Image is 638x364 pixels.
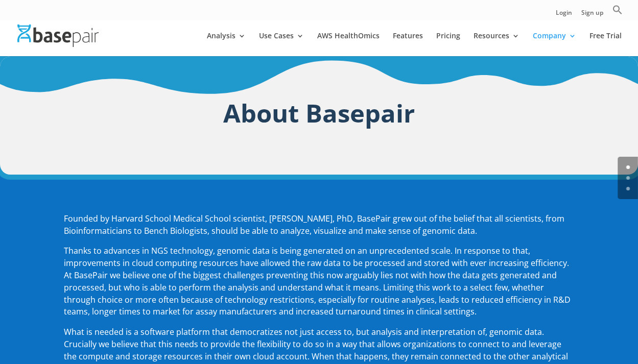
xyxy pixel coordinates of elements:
[259,32,304,56] a: Use Cases
[64,213,574,246] p: Founded by Harvard School Medical School scientist, [PERSON_NAME], PhD, BasePair grew out of the ...
[626,176,630,180] a: 1
[207,32,246,56] a: Analysis
[64,245,571,317] span: Thanks to advances in NGS technology, genomic data is being generated on an unprecedented scale. ...
[612,5,623,20] a: Search Icon Link
[589,32,622,56] a: Free Trial
[612,5,623,15] svg: Search
[393,32,423,56] a: Features
[64,95,574,136] h1: About Basepair
[556,10,572,20] a: Login
[17,25,99,46] img: Basepair
[317,32,380,56] a: AWS HealthOmics
[581,10,603,20] a: Sign up
[474,32,519,56] a: Resources
[626,187,630,190] a: 2
[626,165,630,169] a: 0
[533,32,576,56] a: Company
[436,32,460,56] a: Pricing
